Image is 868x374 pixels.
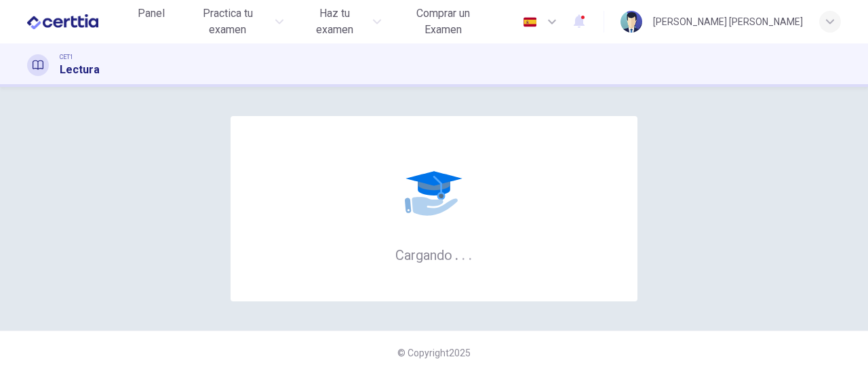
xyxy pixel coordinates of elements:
span: © Copyright 2025 [397,348,471,358]
h1: Lectura [60,62,100,78]
button: Practica tu examen [178,1,290,42]
h6: . [468,242,473,265]
h6: . [461,242,466,265]
span: Panel [138,5,165,22]
img: es [521,17,538,27]
a: Panel [130,1,173,42]
button: Panel [130,1,173,26]
img: CERTTIA logo [27,8,98,35]
span: Haz tu examen [300,5,368,38]
h6: . [454,242,459,265]
h6: Cargando [395,246,473,263]
span: Comprar un Examen [397,5,489,38]
button: Haz tu examen [294,1,386,42]
a: CERTTIA logo [27,8,130,35]
img: Profile picture [620,11,642,33]
span: Practica tu examen [184,5,272,38]
div: [PERSON_NAME] [PERSON_NAME] [653,14,803,30]
span: CET1 [60,52,73,62]
button: Comprar un Examen [392,1,494,42]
